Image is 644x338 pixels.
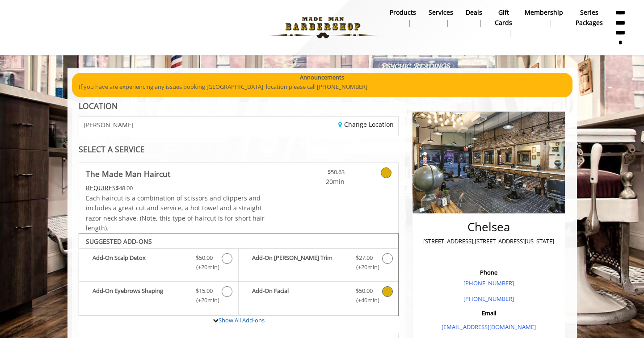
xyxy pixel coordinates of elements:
[576,8,603,28] b: Series packages
[79,233,399,316] div: The Made Man Haircut Add-onS
[86,183,265,193] div: $48.00
[442,323,536,331] a: [EMAIL_ADDRESS][DOMAIN_NAME]
[518,6,569,29] a: MembershipMembership
[300,73,344,82] b: Announcements
[351,296,377,305] span: (+40min )
[422,237,555,246] p: [STREET_ADDRESS],[STREET_ADDRESS][US_STATE]
[261,3,384,52] img: Made Man Barbershop logo
[569,6,609,39] a: Series packagesSeries packages
[422,6,459,29] a: ServicesServices
[243,253,394,274] label: Add-On Beard Trim
[356,253,373,263] span: $27.00
[463,279,514,287] a: [PHONE_NUMBER]
[525,8,563,17] b: Membership
[196,286,213,296] span: $15.00
[191,296,217,305] span: (+20min )
[356,286,373,296] span: $50.00
[84,253,234,274] label: Add-On Scalp Detox
[252,253,347,272] b: Add-On [PERSON_NAME] Trim
[466,8,482,17] b: Deals
[93,286,187,305] b: Add-On Eyebrows Shaping
[196,253,213,263] span: $50.00
[463,295,514,303] a: [PHONE_NUMBER]
[495,8,512,28] b: gift cards
[488,6,518,39] a: Gift cardsgift cards
[79,100,118,111] b: LOCATION
[191,263,217,272] span: (+20min )
[338,120,394,129] a: Change Location
[422,310,555,316] h3: Email
[292,177,345,187] span: 20min
[390,8,416,17] b: products
[86,184,116,192] span: This service needs some Advance to be paid before we block your appointment
[84,121,134,128] span: [PERSON_NAME]
[252,286,347,305] b: Add-On Facial
[422,221,555,234] h2: Chelsea
[422,269,555,275] h3: Phone
[243,286,394,307] label: Add-On Facial
[79,145,399,154] div: SELECT A SERVICE
[219,316,265,324] a: Show All Add-ons
[292,163,345,187] a: $50.63
[459,6,488,29] a: DealsDeals
[93,253,187,272] b: Add-On Scalp Detox
[79,82,566,92] p: If you have are experiencing any issues booking [GEOGRAPHIC_DATA] location please call [PHONE_NUM...
[84,286,234,307] label: Add-On Eyebrows Shaping
[383,6,422,29] a: Productsproducts
[86,194,265,232] span: Each haircut is a combination of scissors and clippers and includes a great cut and service, a ho...
[86,237,152,246] b: SUGGESTED ADD-ONS
[86,167,170,180] b: The Made Man Haircut
[429,8,453,17] b: Services
[351,263,377,272] span: (+20min )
